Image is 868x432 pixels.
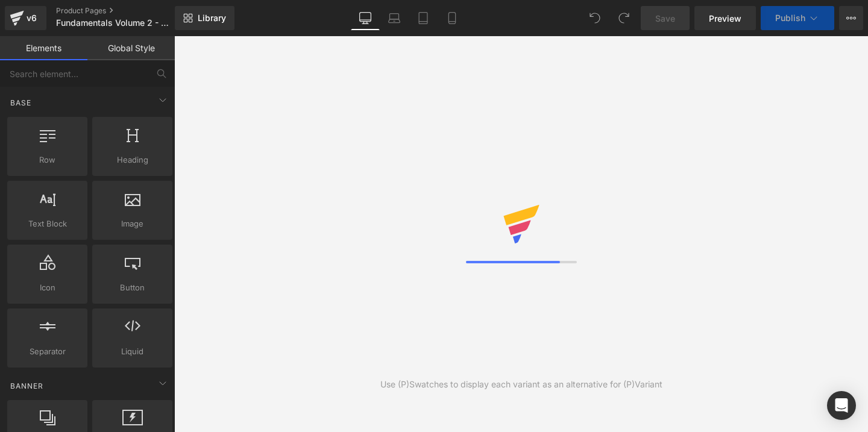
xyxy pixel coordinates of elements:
[56,6,195,16] a: Product Pages
[709,12,741,25] span: Preview
[198,13,226,23] span: Library
[612,6,636,30] button: Redo
[827,391,856,420] div: Open Intercom Messenger
[409,6,438,30] a: Tablet
[96,345,169,358] span: Liquid
[761,6,834,30] button: Publish
[438,6,467,30] a: Mobile
[56,18,172,28] span: Fundamentals Volume 2 - Sample Pack
[9,380,45,392] span: Banner
[775,13,805,23] span: Publish
[11,345,84,358] span: Separator
[11,218,84,230] span: Text Block
[96,281,169,294] span: Button
[11,154,84,166] span: Row
[175,6,234,30] a: New Library
[380,6,409,30] a: Laptop
[9,97,33,108] span: Base
[96,154,169,166] span: Heading
[96,218,169,230] span: Image
[839,6,863,30] button: More
[11,281,84,294] span: Icon
[5,6,46,30] a: v6
[351,6,380,30] a: Desktop
[87,36,175,60] a: Global Style
[380,378,662,391] div: Use (P)Swatches to display each variant as an alternative for (P)Variant
[694,6,756,30] a: Preview
[24,10,39,26] div: v6
[583,6,607,30] button: Undo
[655,12,675,25] span: Save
